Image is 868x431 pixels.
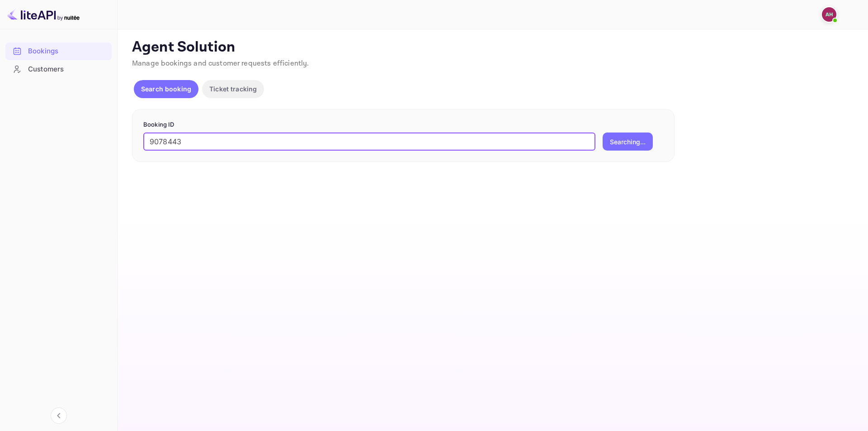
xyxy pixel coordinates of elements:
[132,38,852,57] p: Agent Solution
[132,59,309,68] span: Manage bookings and customer requests efficiently.
[5,43,112,60] div: Bookings
[5,61,112,78] div: Customers
[5,61,112,77] a: Customers
[822,7,836,22] img: Asmaa Hajji
[7,7,80,22] img: LiteAPI logo
[51,407,67,424] button: Collapse navigation
[143,133,595,151] input: Enter Booking ID (e.g., 63782194)
[5,43,112,59] a: Bookings
[141,84,191,94] p: Search booking
[28,46,107,57] div: Bookings
[209,84,257,94] p: Ticket tracking
[143,120,663,129] p: Booking ID
[603,133,653,151] button: Searching...
[28,64,107,75] div: Customers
